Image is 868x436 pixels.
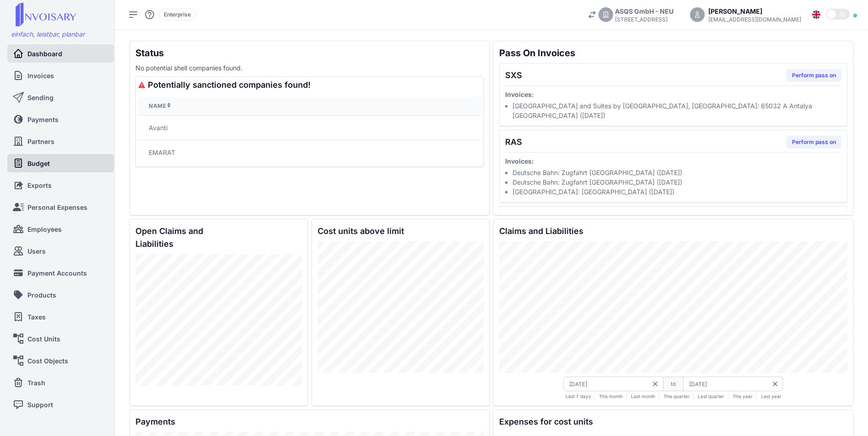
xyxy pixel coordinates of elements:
td: EMARAT [138,140,481,165]
h2: Potentially sanctioned companies found! [138,79,481,91]
img: Flag_en.svg [812,11,820,19]
span: Sending [27,93,54,102]
a: Invoices [13,66,105,85]
h2: Open Claims and Liabilities [135,225,234,250]
div: [PERSON_NAME] [708,6,801,16]
span: Support [27,400,53,409]
div: Name [149,102,470,110]
span: Budget [27,159,50,168]
a: Budget [13,154,108,172]
span: This year [733,393,753,400]
h2: SXS [505,69,522,82]
li: [GEOGRAPHIC_DATA] and Suites by [GEOGRAPHIC_DATA], [GEOGRAPHIC_DATA]: 65032 A Antalya [GEOGRAPHIC... [512,101,841,120]
a: Personal Expenses [13,198,108,216]
h2: Payments [135,415,175,428]
a: Products [13,286,108,304]
span: This quarter [663,393,690,400]
div: Online [853,14,857,17]
button: Perform pass on [787,69,841,82]
a: Cost Units [13,330,105,348]
span: Trash [27,378,45,388]
li: Deutsche Bahn: Zugfahrt [GEOGRAPHIC_DATA] ([DATE]) [512,168,841,177]
div: Enterprise [159,9,196,21]
span: Invoices [27,71,54,80]
span: Dashboard [27,49,62,58]
h1: Pass On Invoices [499,47,847,59]
span: This month [599,393,623,400]
h1: Status [135,47,484,59]
a: Enterprise [159,10,196,18]
div: [STREET_ADDRESS] [615,16,674,23]
span: einfach, leistbar, planbar [11,30,85,38]
h2: RAS [505,136,522,149]
a: Employees [13,220,105,238]
h2: Cost units above limit [318,225,404,238]
a: Partners [13,132,105,150]
span: Products [27,290,56,300]
a: Cost Objects [13,351,105,370]
a: Sending [13,88,108,106]
a: Payment Accounts [13,264,105,282]
a: Exports [13,176,108,194]
h2: Claims and Liabilities [499,225,583,238]
button: Perform pass on [787,136,841,149]
span: Personal Expenses [27,202,87,212]
li: [GEOGRAPHIC_DATA]: [GEOGRAPHIC_DATA] ([DATE]) [512,187,841,197]
span: Payments [27,115,59,124]
div: No potential shell companies found. [135,63,484,73]
span: Payment Accounts [27,268,87,278]
div: ASQS GmbH - NEU [615,6,674,16]
a: Users [13,242,108,260]
div: Invoices : [505,90,841,99]
span: Cost Units [27,334,60,344]
li: Deutsche Bahn: Zugfahrt [GEOGRAPHIC_DATA] ([DATE]) [512,177,841,187]
a: Payments [13,110,108,128]
span: Employees [27,224,62,234]
span: Partners [27,137,54,146]
span: Last 7 days [566,393,591,400]
span: Taxes [27,312,46,322]
span: Exports [27,181,52,190]
span: Users [27,246,46,256]
span: Last month [631,393,655,400]
span: Last quarter [698,393,724,400]
a: Dashboard [13,44,108,63]
div: Invoices : [505,156,841,166]
a: Support [13,395,108,414]
h2: Expenses for cost units [499,415,593,428]
a: Trash [13,373,108,392]
span: Last year [761,393,782,400]
td: Avanti [138,116,481,140]
span: Cost Objects [27,356,68,366]
a: Taxes [13,308,105,326]
div: to [663,377,684,391]
div: [EMAIL_ADDRESS][DOMAIN_NAME] [708,16,801,23]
